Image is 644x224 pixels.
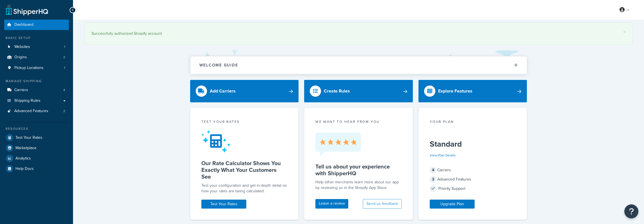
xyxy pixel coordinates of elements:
p: we want to hear from you [315,119,402,124]
a: Origins2 [4,52,69,63]
li: Advanced Features [4,106,69,116]
a: Websites1 [4,42,69,52]
div: Your Plan [430,119,516,126]
a: Marketplace [4,143,69,153]
span: Dashboard [14,22,33,27]
span: Websites [14,45,30,49]
a: Test Your Rates [201,200,246,209]
span: Marketplace [15,146,37,151]
div: Successfully authorized Shopify account [92,30,625,38]
span: Analytics [15,156,31,161]
h5: Tell us about your experience with ShipperHQ [315,163,402,177]
a: Pickup Locations1 [4,63,69,73]
a: Test Your Rates [4,133,69,143]
a: Carriers4 [4,85,69,95]
span: 1 [64,66,65,70]
a: Advanced Features2 [4,106,69,116]
a: Leave a review [315,199,348,209]
div: Test your rates [201,119,288,126]
a: Add Carriers [190,80,299,102]
span: Advanced Features [14,109,48,114]
span: Carriers [14,88,28,93]
span: 4 [430,167,436,174]
div: Explore Features [438,87,472,95]
span: Help Docs [15,167,34,171]
span: Shipping Rules [14,98,40,103]
span: 4 [63,88,65,93]
span: 3 [430,176,436,183]
div: Test your configuration and get in-depth detail on how your rates are being calculated. [201,183,288,194]
button: Open Resource Center [624,204,638,218]
a: Shipping Rules [4,96,69,106]
span: Pickup Locations [14,66,44,70]
div: Advanced Features [430,175,516,183]
div: Carriers [430,166,516,174]
h2: Welcome Guide [199,63,238,67]
a: Create Rules [304,80,413,102]
div: Manage Shipping [4,79,69,84]
div: Add Carriers [210,87,236,95]
li: Carriers [4,85,69,95]
h5: Standard [430,140,516,149]
a: Upgrade Plan [430,200,475,209]
div: Resources [4,126,69,131]
div: Priority Support [430,185,516,193]
li: Websites [4,42,69,52]
a: Analytics [4,153,69,163]
li: Origins [4,52,69,63]
a: × [623,30,625,34]
div: Basic Setup [4,36,69,40]
span: Test Your Rates [15,135,42,140]
a: Dashboard [4,20,69,30]
span: 2 [63,55,65,60]
span: 1 [64,45,65,49]
h5: Our Rate Calculator Shows You Exactly What Your Customers See [201,160,288,180]
p: Help other merchants learn more about our app by reviewing us in the Shopify App Store. [315,179,402,191]
span: Origins [14,55,27,60]
div: Create Rules [324,87,350,95]
a: Help Docs [4,164,69,174]
a: Explore Features [418,80,527,102]
button: Send us feedback [363,199,402,209]
a: View Plan Details [430,153,456,158]
li: Pickup Locations [4,63,69,73]
button: Welcome Guide [190,56,527,74]
span: 2 [63,109,65,114]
